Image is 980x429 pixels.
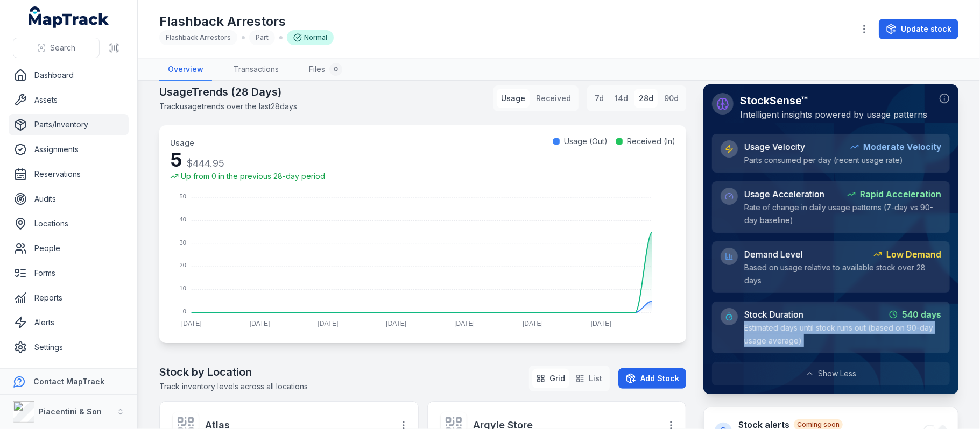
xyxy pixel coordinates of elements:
[181,171,325,182] span: Up from 0 in the previous 28-day period
[166,33,231,41] span: Flashback Arrestors
[181,320,202,327] tspan: [DATE]
[744,323,933,345] span: Estimated days until stock runs out (based on 90-day usage average)
[9,65,129,86] a: Dashboard
[159,13,334,30] h1: Flashback Arrestors
[9,114,129,135] a: Parts/Inventory
[819,368,857,379] span: Show Less
[660,89,683,108] button: 90d
[610,89,632,108] button: 14d
[187,158,224,169] span: $444.95
[590,89,608,108] button: 7d
[740,93,927,108] h2: StockSense™
[454,320,475,327] tspan: [DATE]
[744,248,803,261] span: Demand Level
[170,149,325,171] div: 5
[170,138,194,147] span: Usage
[50,42,75,53] span: Search
[863,140,941,153] strong: Moderate Velocity
[902,308,941,321] strong: 540 days
[9,262,129,284] a: Forms
[744,203,933,225] span: Rate of change in daily usage patterns (7-day vs 90-day baseline)
[564,136,608,147] span: Usage (Out)
[329,63,342,76] div: 0
[180,194,186,200] tspan: 50
[532,89,575,108] button: Received
[250,320,270,327] tspan: [DATE]
[497,89,530,108] button: Usage
[744,263,926,285] span: Based on usage relative to available stock over 28 days
[634,89,658,108] button: 28d
[523,320,543,327] tspan: [DATE]
[33,377,104,386] strong: Contact MapTrack
[29,6,109,28] a: MapTrack
[180,262,186,269] tspan: 20
[318,320,339,327] tspan: [DATE]
[9,213,129,234] a: Locations
[159,84,297,99] h2: Usage Trends ( 28 Days)
[180,285,186,291] tspan: 10
[9,163,129,185] a: Reservations
[618,368,686,389] button: Add Stock
[744,155,903,165] span: Parts consumed per day (recent usage rate)
[300,59,351,81] a: Files0
[39,407,102,416] strong: Piacentini & Son
[9,337,129,358] a: Settings
[879,19,958,39] button: Update stock
[159,59,212,81] a: Overview
[532,369,569,388] button: Grid
[744,140,805,153] span: Usage Velocity
[180,239,186,246] tspan: 30
[159,382,308,391] span: Track inventory levels across all locations
[287,30,334,45] div: Normal
[9,139,129,160] a: Assignments
[9,89,129,111] a: Assets
[180,216,186,223] tspan: 40
[386,320,406,327] tspan: [DATE]
[249,30,275,45] div: Part
[627,136,675,147] span: Received (In)
[712,362,950,385] button: Show Less
[886,248,941,261] strong: Low Demand
[860,188,941,201] strong: Rapid Acceleration
[9,312,129,333] a: Alerts
[159,364,308,380] h2: Stock by Location
[591,320,611,327] tspan: [DATE]
[9,188,129,210] a: Audits
[744,188,824,201] span: Usage Acceleration
[225,59,287,81] a: Transactions
[572,369,607,388] button: List
[9,238,129,259] a: People
[9,287,129,309] a: Reports
[183,308,186,314] tspan: 0
[740,109,927,120] span: Intelligent insights powered by usage patterns
[159,102,297,111] span: Track usage trends over the last 28 days
[13,38,100,58] button: Search
[744,308,803,321] span: Stock Duration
